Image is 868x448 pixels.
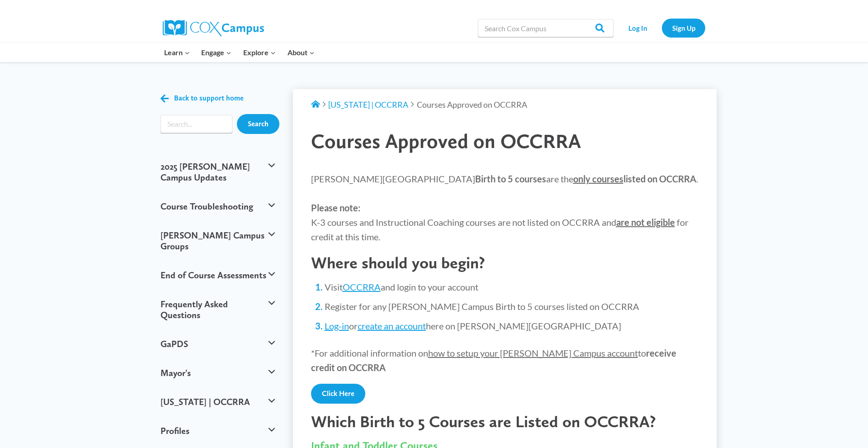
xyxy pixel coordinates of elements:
[201,47,231,58] span: Engage
[311,100,320,110] a: Support Home
[325,300,699,313] li: Register for any [PERSON_NAME] Campus Birth to 5 courses listed on OCCRRA
[156,290,279,329] button: Frequently Asked Questions
[237,114,279,134] input: Search
[428,348,638,358] span: how to setup your [PERSON_NAME] Campus account
[158,43,320,62] nav: Primary Navigation
[343,281,381,292] a: OCCRRA
[174,94,244,102] span: Back to support home
[616,217,675,228] strong: are not eligible
[325,320,349,331] a: Log-in
[325,281,699,293] li: Visit and login to your account
[311,346,699,375] p: *For additional information on to
[311,172,699,244] p: [PERSON_NAME][GEOGRAPHIC_DATA] are the . K-3 courses and Instructional Coaching courses are not l...
[311,412,699,431] h2: Which Birth to 5 Courses are Listed on OCCRRA?
[618,19,705,37] nav: Secondary Navigation
[311,129,581,153] span: Courses Approved on OCCRRA
[156,221,279,261] button: [PERSON_NAME] Campus Groups
[156,387,279,416] button: [US_STATE] | OCCRRA
[156,192,279,221] button: Course Troubleshooting
[662,19,705,37] a: Sign Up
[475,173,546,184] strong: Birth to 5 courses
[156,152,279,192] button: 2025 [PERSON_NAME] Campus Updates
[417,100,527,110] span: Courses Approved on OCCRRA
[478,19,613,37] input: Search Cox Campus
[156,261,279,290] button: End of Course Assessments
[163,20,264,36] img: Cox Campus
[328,100,408,110] a: [US_STATE] | OCCRRA
[311,202,360,213] strong: Please note:
[311,384,365,404] a: Click Here
[156,416,279,445] button: Profiles
[618,19,657,37] a: Log In
[156,329,279,358] button: GaPDS
[243,47,276,58] span: Explore
[311,348,676,373] strong: receive credit on OCCRRA
[160,115,232,133] form: Search form
[358,320,426,331] a: create an account
[311,253,699,272] h2: Where should you begin?
[164,47,190,58] span: Learn
[573,173,623,184] span: only courses
[160,92,244,105] a: Back to support home
[288,47,315,58] span: About
[573,173,696,184] strong: listed on OCCRRA
[160,115,232,133] input: Search input
[156,358,279,387] button: Mayor's
[325,319,699,332] li: or here on [PERSON_NAME][GEOGRAPHIC_DATA]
